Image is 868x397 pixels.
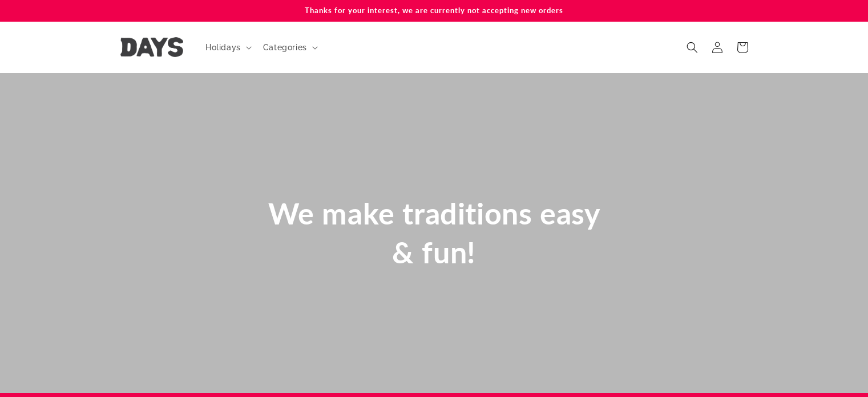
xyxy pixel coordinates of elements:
span: Holidays [205,42,241,53]
summary: Categories [256,35,322,59]
span: We make traditions easy & fun! [268,195,600,270]
summary: Holidays [199,35,256,59]
span: Categories [263,42,307,53]
img: Days United [120,37,183,57]
summary: Search [680,35,705,60]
